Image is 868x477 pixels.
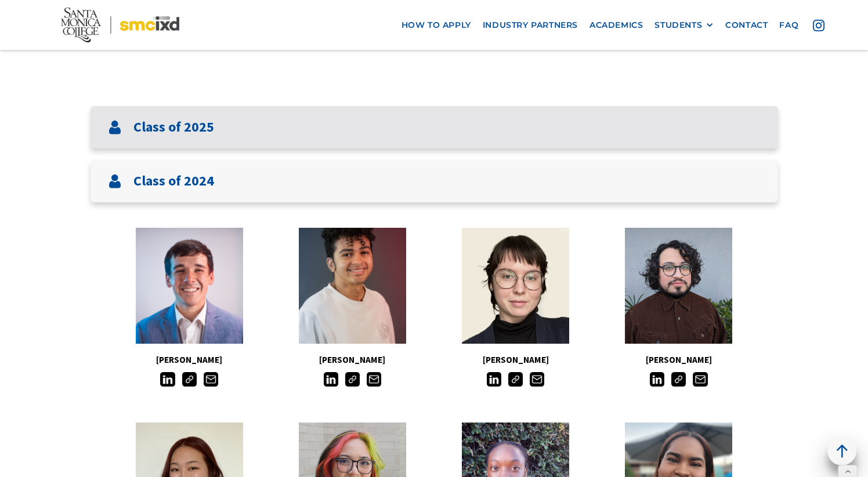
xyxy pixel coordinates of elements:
[133,119,214,136] h3: Class of 2025
[654,20,702,30] div: STUDENTS
[584,14,649,36] a: Academics
[367,372,381,387] img: Email icon
[160,372,175,387] img: LinkedIn icon
[654,20,714,30] div: STUDENTS
[324,372,338,387] img: LinkedIn icon
[597,352,760,367] h5: [PERSON_NAME]
[133,173,214,190] h3: Class of 2024
[345,372,360,387] img: Link icon
[693,372,707,387] img: Email icon
[671,372,686,387] img: Link icon
[487,372,501,387] img: LinkedIn icon
[108,121,122,134] img: User icon
[813,20,824,31] img: icon - instagram
[530,372,544,387] img: Email icon
[108,352,271,367] h5: [PERSON_NAME]
[773,14,804,36] a: faq
[204,372,218,387] img: Email icon
[650,372,664,387] img: LinkedIn icon
[61,8,179,42] img: Santa Monica College - SMC IxD logo
[477,14,584,36] a: industry partners
[719,14,773,36] a: contact
[396,14,477,36] a: how to apply
[827,436,856,465] a: back to top
[508,372,523,387] img: Link icon
[271,352,434,367] h5: [PERSON_NAME]
[108,174,122,188] img: User icon
[434,352,597,367] h5: [PERSON_NAME]
[182,372,197,387] img: Link icon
